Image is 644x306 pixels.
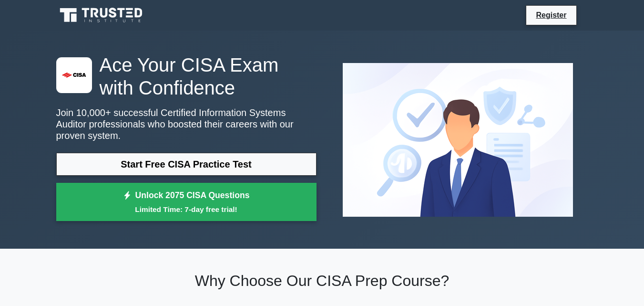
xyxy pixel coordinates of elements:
a: Unlock 2075 CISA QuestionsLimited Time: 7-day free trial! [56,183,317,221]
a: Register [530,9,572,21]
h1: Ace Your CISA Exam with Confidence [56,53,317,99]
p: Join 10,000+ successful Certified Information Systems Auditor professionals who boosted their car... [56,107,317,141]
small: Limited Time: 7-day free trial! [68,204,305,215]
a: Start Free CISA Practice Test [56,153,317,176]
h2: Why Choose Our CISA Prep Course? [56,272,588,290]
img: Certified Information Systems Auditor Preview [335,55,581,224]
